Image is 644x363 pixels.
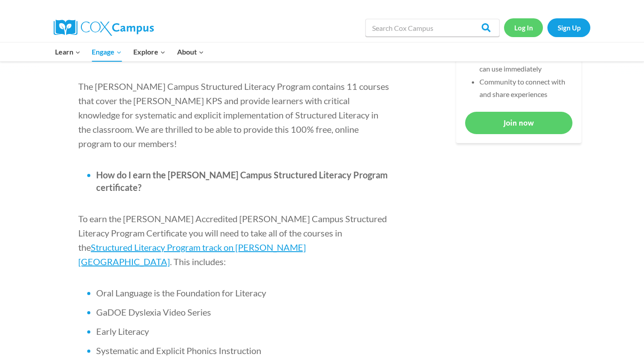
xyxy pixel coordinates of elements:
span: Systematic and Explicit Phonics Instruction [96,345,261,356]
li: Community to connect with and share experiences [479,76,572,101]
span: Early Literacy [96,326,149,337]
nav: Secondary Navigation [504,18,590,37]
span: . This includes: [170,256,226,267]
button: Child menu of Learn [49,42,86,61]
button: Child menu of Engage [86,42,128,61]
span: Oral Language is the Foundation for Literacy [96,287,266,298]
button: Child menu of Explore [127,42,171,61]
a: Sign Up [547,18,590,37]
a: Join now [465,112,572,134]
a: Log In [504,18,543,37]
input: Search Cox Campus [365,19,500,37]
span: How do I earn the [PERSON_NAME] Campus Structured Literacy Program certificate? [96,169,388,193]
nav: Primary Navigation [49,42,209,61]
span: GaDOE Dyslexia Video Series [96,307,211,317]
span: To earn the [PERSON_NAME] Accredited [PERSON_NAME] Campus Structured Literacy Program Certificate... [78,213,387,253]
li: Simple, impactful actions you can use immediately [479,50,572,76]
button: Child menu of About [171,42,210,61]
img: Cox Campus [54,20,154,36]
span: The [PERSON_NAME] Campus Structured Literacy Program contains 11 courses that cover the [PERSON_N... [78,81,389,149]
a: Structured Literacy Program track on [PERSON_NAME][GEOGRAPHIC_DATA] [78,242,306,267]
